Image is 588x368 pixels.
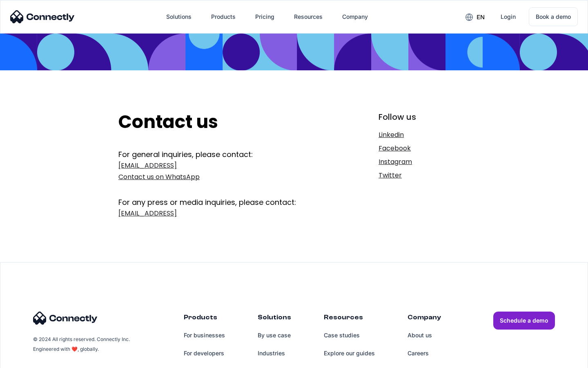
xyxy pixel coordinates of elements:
h2: Contact us [118,111,325,133]
a: For businesses [184,326,225,344]
a: Twitter [379,170,470,181]
img: Connectly Logo [10,10,75,23]
a: Industries [258,344,291,362]
a: Facebook [379,143,470,154]
a: Careers [408,344,441,362]
div: Solutions [166,11,192,22]
a: Instagram [379,156,470,168]
div: Company [408,312,441,326]
a: For developers [184,344,225,362]
div: Solutions [258,312,291,326]
a: By use case [258,326,291,344]
a: Login [494,7,522,27]
a: Pricing [249,7,281,27]
a: [EMAIL_ADDRESS]Contact us on WhatsApp [118,160,325,183]
ul: Language list [16,354,49,365]
a: Case studies [324,326,375,344]
div: Resources [294,11,323,22]
a: Schedule a demo [493,312,555,330]
div: © 2024 All rights reserved. Connectly Inc. Engineered with ❤️, globally. [33,334,131,354]
div: Login [501,11,516,22]
a: Book a demo [529,7,578,26]
div: For any press or media inquiries, please contact: [118,185,325,208]
a: Linkedin [379,129,470,141]
a: Explore our guides [324,344,375,362]
div: en [477,11,485,23]
div: Company [342,11,368,22]
div: Products [184,312,225,326]
div: Follow us [379,111,470,123]
div: Resources [324,312,375,326]
a: [EMAIL_ADDRESS] [118,208,325,219]
div: Pricing [255,11,274,22]
aside: Language selected: English [8,354,49,365]
a: About us [408,326,441,344]
div: For general inquiries, please contact: [118,149,325,160]
div: Products [211,11,236,22]
img: Connectly Logo [33,312,98,325]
